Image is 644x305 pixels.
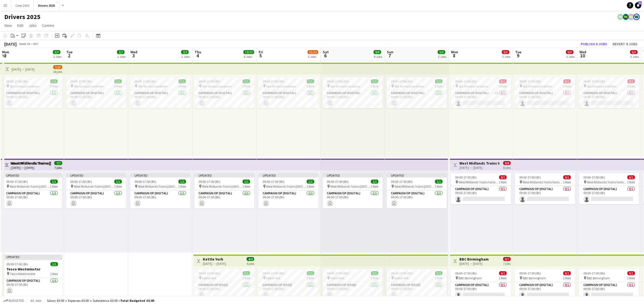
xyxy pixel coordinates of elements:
span: 09:00-17:00 (8h) [391,271,413,275]
div: [DATE] → [DATE] [203,262,226,266]
span: 12/12 [243,50,254,54]
span: 7/7 [55,161,62,165]
h3: West Midlands Trains Various Locations [459,161,499,166]
div: 09:00-17:00 (8h)0/1 BBC Birmngham1 RoleCampaign Op (Digital)0/109:00-17:00 (8h) [579,269,639,300]
app-card-role: Campaign Op (Digital)1/109:00-17:00 (8h) [387,90,447,108]
span: 0/7 [503,257,511,261]
span: 09:00-17:00 (8h) [455,175,477,179]
span: 0/1 [563,175,571,179]
span: 7 [386,53,393,59]
span: BBC Birmngham [523,276,546,280]
app-card-role: Campaign Op (Edge)1/109:00-17:00 (8h) [194,282,254,300]
span: 3/3 [438,50,445,54]
span: Comms [42,23,54,28]
div: 2 Jobs [181,55,190,59]
app-card-role: Campaign Op (Digital)1/109:00-17:00 (8h) [2,90,62,108]
div: 09:00-17:00 (8h)1/1 Sky Various Locations1 RoleCampaign Op (Digital)1/109:00-17:00 (8h) [258,77,319,108]
span: 11/12 [308,50,318,54]
div: 28 jobs [53,69,62,74]
span: 1 Role [499,180,507,184]
span: 0/1 [499,175,507,179]
span: Sky Various Locations [138,84,167,88]
div: 09:00-17:00 (8h)1/1 Sky Various Locations1 RoleCampaign Op (Digital)1/109:00-17:00 (8h) [66,77,126,108]
app-job-card: 09:00-17:00 (8h)0/1 West Midlands Trains Various Locations1 RoleCampaign Op (Digital)0/109:00-17:... [451,173,511,204]
span: 1 Role [114,84,122,88]
div: 5 Jobs [308,55,318,59]
span: Jobs [29,23,37,28]
app-card-role: Campaign Op (Digital)1/109:00-17:00 (8h) [130,190,190,209]
h3: BBC Birmingham [459,257,489,262]
span: 09:00-17:00 (8h) [327,271,349,275]
div: Updated [66,173,126,177]
span: 1 Role [499,276,507,280]
div: 7 jobs [55,165,62,170]
app-card-role: Campaign Op (Digital)1/109:00-17:00 (8h) [2,190,62,209]
span: Sat [323,50,329,54]
app-job-card: Updated09:00-17:00 (8h)1/1 West Midlands Trains [GEOGRAPHIC_DATA]1 RoleCampaign Op (Digital)1/109... [387,173,447,209]
app-card-role: Campaign Op (Digital)1/109:00-17:00 (8h) [258,190,319,209]
app-card-role: Campaign Op (Digital)0/109:00-17:00 (8h) [579,186,639,204]
div: Updated [2,173,62,177]
span: 1 Role [627,180,635,184]
span: 1/1 [371,271,378,275]
span: 1/1 [243,271,250,275]
div: 09:00-17:00 (8h)1/1 Sky Various Locations1 RoleCampaign Op (Digital)1/109:00-17:00 (8h) [130,77,190,108]
div: Updated09:00-17:00 (8h)1/1 West Midlands Trains [GEOGRAPHIC_DATA]1 RoleCampaign Op (Digital)1/109... [66,173,126,209]
span: West Midlands Trains Various Locations [523,180,563,184]
app-card-role: Campaign Op (Digital)1/109:00-17:00 (8h) [194,190,254,209]
div: Updated [130,173,190,177]
span: Kettle York [266,276,280,280]
div: 09:00-17:00 (8h)0/1 BBC Birmngham1 RoleCampaign Op (Digital)0/109:00-17:00 (8h) [515,269,575,300]
span: 09:00-17:00 (8h) [70,180,92,184]
app-card-role: Campaign Op (Digital)0/109:00-17:00 (8h) [515,282,575,300]
div: 09:00-17:00 (8h)1/1 Kettle York1 RoleCampaign Op (Edge)1/109:00-17:00 (8h) [194,269,254,300]
span: Sky Various Locations [394,84,424,88]
span: 1 Role [242,184,250,188]
h1: Drivers 2025 [4,13,41,21]
span: Sky Various Locations [459,84,488,88]
app-job-card: 09:00-17:00 (8h)0/1 BBC Birmngham1 RoleCampaign Op (Digital)0/109:00-17:00 (8h) [451,269,511,300]
span: 0/3 [566,50,573,54]
div: [DATE] [4,41,17,47]
span: 1 Role [435,84,442,88]
a: 50 [635,2,641,9]
span: 6 [322,53,329,59]
span: 7/15 [53,65,62,69]
span: 09:00-17:00 (8h) [70,79,92,83]
div: [DATE] → [DATE] [12,67,35,71]
h3: West Midlands Trains [GEOGRAPHIC_DATA] [12,161,52,166]
app-card-role: Campaign Op (Digital)0/109:00-17:00 (8h) [515,186,575,204]
span: West Midlands Trains [GEOGRAPHIC_DATA] [330,184,371,188]
span: 1/1 [307,79,314,83]
span: Sky Various Locations [523,84,552,88]
div: 8 jobs [503,165,511,170]
app-job-card: 09:00-17:00 (8h)1/1 Kettle York1 RoleCampaign Op (Edge)1/109:00-17:00 (8h) [387,269,447,300]
span: 09:00-17:00 (8h) [391,79,413,83]
span: 09:00-17:00 (8h) [583,271,605,275]
span: 0/1 [627,271,635,275]
div: 09:00-17:00 (8h)0/1 West Midlands Trains Various Locations1 RoleCampaign Op (Digital)0/109:00-17:... [579,173,639,204]
a: Jobs [27,22,39,29]
span: 09:00-17:00 (8h) [583,79,605,83]
app-card-role: Campaign Op (Edge)1/109:00-17:00 (8h) [387,282,447,300]
span: West Midlands Trains Various Locations [587,180,627,184]
span: Wed [579,50,586,54]
span: 1 Role [627,84,635,88]
span: 1 Role [306,276,314,280]
app-card-role: Campaign Op (Digital)1/109:00-17:00 (8h) [2,278,62,296]
button: Crew 2025 [11,0,34,11]
button: Publish 8 jobs [579,40,609,47]
span: 1 Role [50,184,58,188]
button: Budgeted [3,298,25,304]
span: 1/1 [50,180,58,184]
app-job-card: 09:00-17:00 (8h)1/1 Sky Various Locations1 RoleCampaign Op (Digital)1/109:00-17:00 (8h) [2,77,62,108]
span: 09:00-17:00 (8h) [199,79,220,83]
app-job-card: Updated09:00-17:00 (8h)1/1Tesco Westminster Tesco Westminster1 RoleCampaign Op (Digital)1/109:00-... [2,255,62,296]
div: BST [33,42,39,46]
div: [DATE] → [DATE] [12,166,52,170]
span: View [4,23,12,28]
